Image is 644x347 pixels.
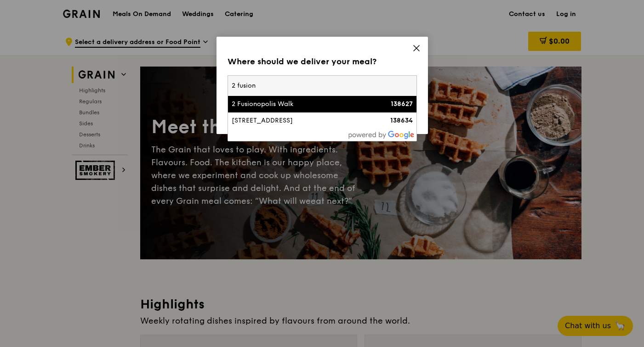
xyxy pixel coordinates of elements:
[391,100,413,108] strong: 138627
[348,131,415,139] img: powered-by-google.60e8a832.png
[228,55,417,68] div: Where should we deliver your meal?
[232,116,368,125] div: [STREET_ADDRESS]
[390,117,413,124] strong: 138634
[232,100,368,109] div: 2 Fusionopolis Walk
